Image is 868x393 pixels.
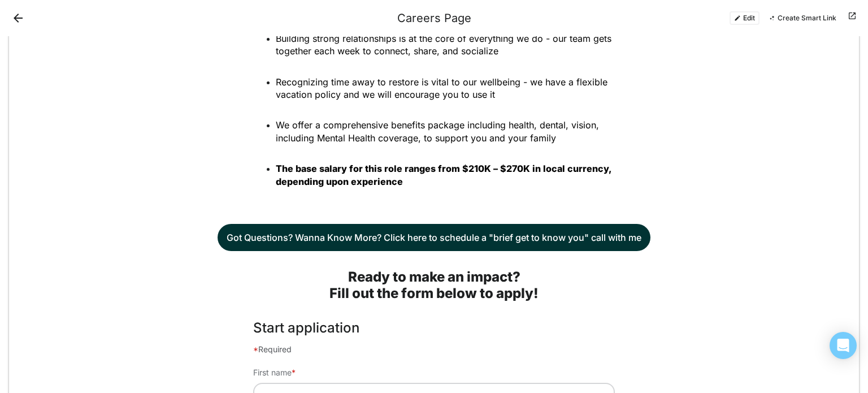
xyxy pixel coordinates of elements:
[830,332,857,359] div: Open Intercom Messenger
[329,285,539,301] strong: Fill out the form below to apply!
[764,11,841,25] button: Create Smart Link
[9,9,27,27] button: Back
[253,320,615,336] div: Start application
[253,345,615,354] div: Required
[397,11,471,25] div: Careers Page
[348,269,520,285] strong: Ready to make an impact?
[276,119,602,143] span: We offer a comprehensive benefits package including health, dental, vision, including Mental Heal...
[276,76,610,100] span: Recognizing time away to restore is vital to our wellbeing - we have a flexible vacation policy a...
[276,163,614,187] strong: The base salary for this role ranges from $210K – $270K in local currency, depending upon experience
[253,368,296,377] label: First name
[730,11,759,25] button: Edit
[218,224,650,251] a: Got Questions? Wanna Know More? Click here to schedule a "brief get to know you" call with me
